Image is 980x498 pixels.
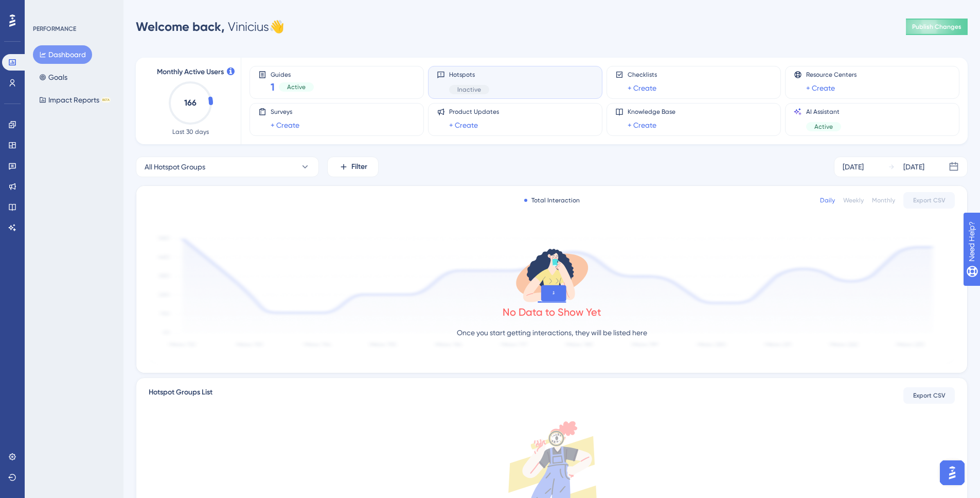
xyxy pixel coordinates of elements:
[912,23,961,31] span: Publish Changes
[903,192,955,209] button: Export CSV
[184,98,197,108] text: 166
[820,196,835,204] div: Daily
[33,68,74,87] button: Goals
[271,80,275,94] span: 1
[271,108,299,116] span: Surveys
[101,97,111,102] div: BETA
[157,66,224,78] span: Monthly Active Users
[913,391,946,400] span: Export CSV
[271,119,299,131] a: + Create
[524,196,580,204] div: Total Interaction
[628,119,656,131] a: + Create
[806,108,841,116] span: AI Assistant
[913,196,946,204] span: Export CSV
[287,83,306,91] span: Active
[628,82,656,94] a: + Create
[937,457,968,488] iframe: UserGuiding AI Assistant Launcher
[628,108,675,116] span: Knowledge Base
[145,161,205,173] span: All Hotspot Groups
[149,386,212,405] span: Hotspot Groups List
[814,123,833,131] span: Active
[843,196,864,204] div: Weekly
[327,157,379,177] button: Filter
[136,157,319,177] button: All Hotspot Groups
[172,128,209,136] span: Last 30 days
[449,119,478,131] a: + Create
[903,161,924,173] div: [DATE]
[136,19,284,35] div: Vinicius 👋
[24,3,64,15] span: Need Help?
[872,196,895,204] div: Monthly
[449,108,499,116] span: Product Updates
[271,71,314,78] span: Guides
[33,91,117,109] button: Impact ReportsBETA
[457,85,481,94] span: Inactive
[806,82,835,94] a: + Create
[136,19,225,34] span: Welcome back,
[843,161,864,173] div: [DATE]
[351,161,367,173] span: Filter
[457,327,647,339] p: Once you start getting interactions, they will be listed here
[628,71,657,79] span: Checklists
[33,25,76,33] div: PERFORMANCE
[449,71,489,79] span: Hotspots
[806,71,857,79] span: Resource Centers
[503,305,601,319] div: No Data to Show Yet
[906,19,968,35] button: Publish Changes
[33,45,92,64] button: Dashboard
[903,387,955,404] button: Export CSV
